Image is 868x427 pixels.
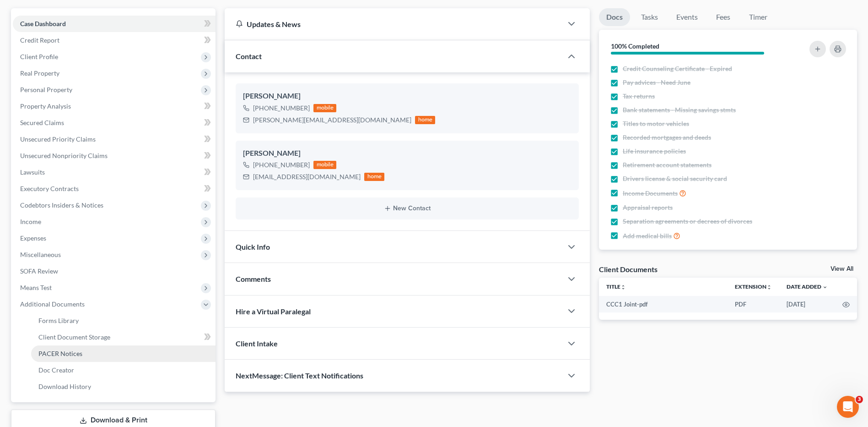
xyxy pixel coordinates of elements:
span: Separation agreements or decrees of divorces [623,217,752,226]
button: New Contact [243,205,571,212]
span: Client Intake [236,339,278,348]
a: Forms Library [31,312,216,329]
span: Tax returns [623,92,655,101]
span: NextMessage: Client Text Notifications [236,371,363,380]
span: Recorded mortgages and deeds [623,133,711,142]
span: Case Dashboard [20,20,66,27]
span: Life insurance policies [623,147,686,156]
td: CCC1 Joint-pdf [599,296,728,312]
span: Bank statements - Missing savings stmts [623,105,736,115]
a: Tasks [634,8,665,26]
td: [DATE] [779,296,835,312]
span: Forms Library [38,317,79,324]
a: Unsecured Priority Claims [13,131,216,148]
div: home [364,173,384,181]
div: [PERSON_NAME][EMAIL_ADDRESS][DOMAIN_NAME] [253,115,411,125]
span: Add medical bills [623,231,672,241]
a: Lawsuits [13,164,216,181]
span: Unsecured Nonpriority Claims [20,152,108,159]
span: Credit Report [20,36,59,44]
td: PDF [728,296,779,312]
div: [PERSON_NAME] [243,91,571,102]
a: Date Added expand_more [787,283,828,290]
div: mobile [313,161,336,169]
i: unfold_more [620,285,626,290]
i: expand_more [822,285,828,290]
div: Client Documents [599,264,658,274]
span: Retirement account statements [623,160,712,170]
a: Unsecured Nonpriority Claims [13,148,216,164]
span: Personal Property [20,86,72,93]
i: unfold_more [766,285,772,290]
iframe: Intercom live chat [837,396,859,418]
span: Real Property [20,69,59,77]
a: Download History [31,378,216,395]
span: Codebtors Insiders & Notices [20,201,103,209]
div: [PERSON_NAME] [243,148,571,159]
div: [PHONE_NUMBER] [253,104,310,113]
a: Events [669,8,705,26]
span: Income Documents [623,189,678,198]
span: Comments [236,274,271,283]
a: Titleunfold_more [606,283,626,290]
a: Fees [709,8,738,26]
span: Expenses [20,234,46,242]
a: Extensionunfold_more [735,283,772,290]
a: Client Document Storage [31,329,216,345]
span: Client Document Storage [38,333,110,341]
a: Doc Creator [31,362,216,378]
span: Lawsuits [20,168,45,176]
span: Property Analysis [20,102,71,110]
span: Quick Info [236,242,270,251]
div: [EMAIL_ADDRESS][DOMAIN_NAME] [253,172,361,181]
a: Executory Contracts [13,181,216,197]
span: SOFA Review [20,267,58,275]
span: Income [20,218,41,225]
a: Property Analysis [13,98,216,115]
a: Docs [599,8,630,26]
a: Case Dashboard [13,16,216,32]
span: Client Profile [20,53,58,60]
a: Timer [742,8,775,26]
span: Doc Creator [38,366,74,374]
span: Miscellaneous [20,251,61,258]
span: PACER Notices [38,350,82,357]
span: Means Test [20,284,52,291]
strong: 100% Completed [611,42,659,50]
span: Titles to motor vehicles [623,119,689,128]
span: Executory Contracts [20,185,79,192]
span: Additional Documents [20,300,85,308]
a: PACER Notices [31,345,216,362]
a: Secured Claims [13,115,216,131]
span: Hire a Virtual Paralegal [236,307,311,316]
span: Unsecured Priority Claims [20,135,96,143]
a: Credit Report [13,32,216,49]
div: mobile [313,104,336,112]
span: Drivers license & social security card [623,174,727,183]
span: Appraisal reports [623,203,673,212]
span: Pay advices - Need June [623,78,690,87]
div: [PHONE_NUMBER] [253,160,310,170]
span: Credit Counseling Certificate - Expired [623,64,732,73]
span: Secured Claims [20,119,64,126]
span: Contact [236,52,262,60]
div: Updates & News [236,19,551,29]
span: 3 [856,396,863,403]
a: SOFA Review [13,263,216,279]
div: home [415,116,435,124]
a: View All [830,266,853,272]
span: Download History [38,383,91,390]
